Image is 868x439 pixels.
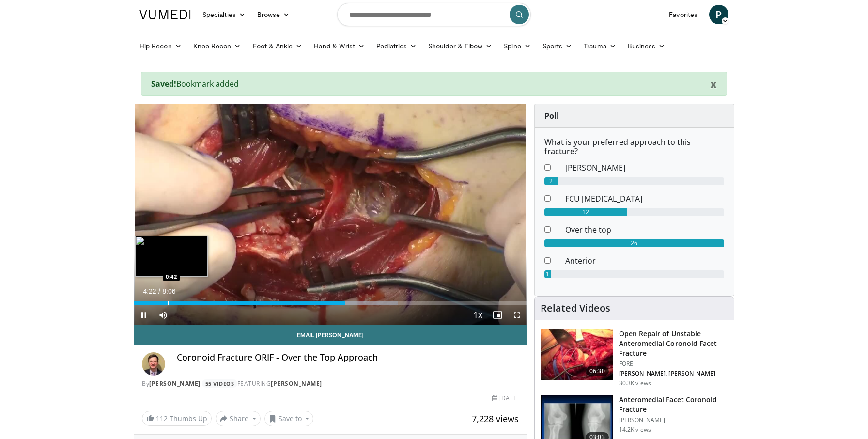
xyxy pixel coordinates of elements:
[544,110,559,121] strong: Poll
[134,301,527,305] div: Progress Bar
[134,104,527,325] video-js: Video Player
[271,379,322,388] a: [PERSON_NAME]
[156,414,168,423] span: 112
[202,379,237,388] a: 55 Videos
[422,36,498,56] a: Shoulder & Elbow
[558,162,731,173] dd: [PERSON_NAME]
[558,193,731,204] dd: FCU [MEDICAL_DATA]
[544,208,627,216] div: 12
[558,255,731,267] dd: Anterior
[162,287,175,295] span: 8:06
[371,36,422,56] a: Pediatrics
[619,329,728,358] h3: Open Repair of Unstable Anteromedial Coronoid Facet Fracture
[142,352,165,376] img: Avatar
[251,5,296,24] a: Browse
[158,287,160,295] span: /
[578,36,622,56] a: Trauma
[468,305,488,325] button: Playback Rate
[177,352,519,363] h4: Coronoid Fracture ORIF - Over the Top Approach
[622,36,671,56] a: Business
[134,36,187,56] a: Hip Recon
[537,36,578,56] a: Sports
[541,302,610,314] h4: Related Videos
[472,413,519,424] span: 7,228 views
[264,411,314,426] button: Save to
[544,270,551,278] div: 1
[135,236,208,277] img: image.jpeg
[710,78,717,90] button: x
[197,5,251,24] a: Specialties
[619,370,728,377] p: [PERSON_NAME], [PERSON_NAME]
[142,379,519,388] div: By FEATURING
[141,72,727,96] div: Bookmark added
[663,5,703,24] a: Favorites
[619,426,651,434] p: 14.2K views
[488,305,507,325] button: Enable picture-in-picture mode
[139,10,191,19] img: VuMedi Logo
[544,138,724,156] h6: What is your preferred approach to this fracture?
[619,416,728,424] p: [PERSON_NAME]
[134,305,154,325] button: Pause
[586,366,609,376] span: 06:30
[149,379,201,388] a: [PERSON_NAME]
[492,394,518,403] div: [DATE]
[498,36,536,56] a: Spine
[619,360,728,368] p: FORE
[134,325,527,345] a: Email [PERSON_NAME]
[541,329,613,380] img: 14d700b3-704c-4cc6-afcf-48008ee4a60d.150x105_q85_crop-smart_upscale.jpg
[151,78,176,89] strong: Saved!
[544,239,724,247] div: 26
[308,36,371,56] a: Hand & Wrist
[544,177,558,185] div: 2
[143,287,156,295] span: 4:22
[154,305,173,325] button: Mute
[216,411,261,426] button: Share
[187,36,247,56] a: Knee Recon
[709,5,728,24] a: P
[619,379,651,387] p: 30.3K views
[541,329,728,387] a: 06:30 Open Repair of Unstable Anteromedial Coronoid Facet Fracture FORE [PERSON_NAME], [PERSON_NA...
[247,36,309,56] a: Foot & Ankle
[337,3,531,26] input: Search topics, interventions
[619,395,728,414] h3: Anteromedial Facet Coronoid Fracture
[507,305,527,325] button: Fullscreen
[142,411,212,426] a: 112 Thumbs Up
[558,224,731,235] dd: Over the top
